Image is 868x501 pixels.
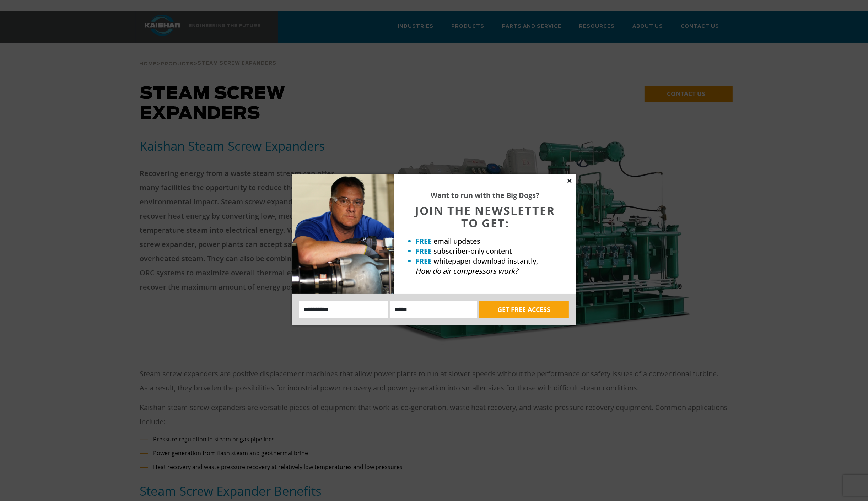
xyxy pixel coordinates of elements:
[434,256,538,266] span: whitepaper download instantly,
[299,301,388,318] input: Name:
[566,178,573,184] button: Close
[416,246,432,256] strong: FREE
[431,190,540,200] strong: Want to run with the Big Dogs?
[416,266,518,276] em: How do air compressors work?
[434,246,512,256] span: subscriber-only content
[416,256,432,266] strong: FREE
[390,301,477,318] input: Email
[479,301,569,318] button: GET FREE ACCESS
[416,236,432,246] strong: FREE
[415,203,555,231] span: JOIN THE NEWSLETTER TO GET:
[434,236,481,246] span: email updates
